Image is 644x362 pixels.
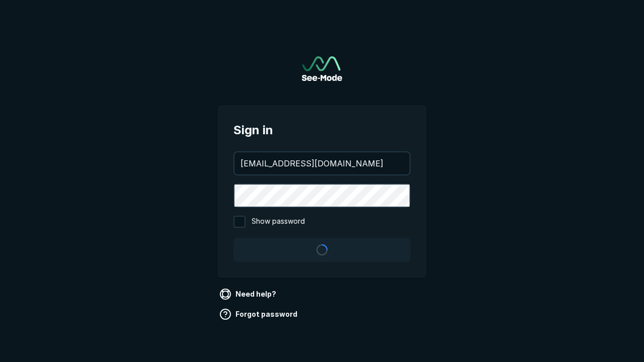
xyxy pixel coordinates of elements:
span: Sign in [233,121,411,139]
a: Forgot password [217,306,301,322]
a: Need help? [217,286,280,302]
a: Go to sign in [302,56,342,81]
input: your@email.com [234,152,410,174]
img: See-Mode Logo [302,56,342,81]
span: Show password [252,216,305,228]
